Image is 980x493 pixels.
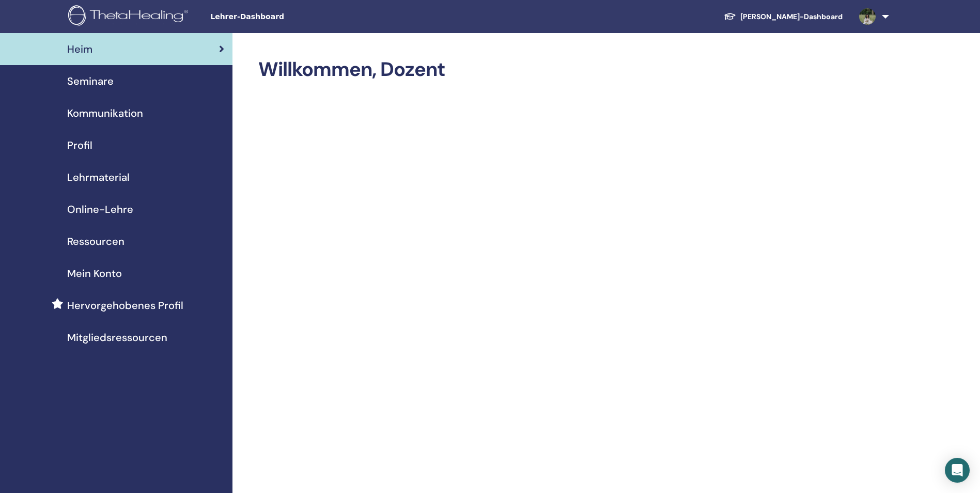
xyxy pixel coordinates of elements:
[67,234,125,249] span: Ressourcen
[67,202,133,217] span: Online-Lehre
[67,41,92,57] span: Heim
[67,137,92,153] span: Profil
[67,105,143,121] span: Kommunikation
[859,8,876,25] img: default.jpg
[67,266,122,281] span: Mein Konto
[67,330,167,345] span: Mitgliedsressourcen
[945,458,970,483] div: Open Intercom Messenger
[67,170,130,185] span: Lehrmaterial
[724,12,736,21] img: graduation-cap-white.svg
[210,11,365,22] span: Lehrer-Dashboard
[258,58,875,82] h2: Willkommen, Dozent
[715,7,851,26] a: [PERSON_NAME]-Dashboard
[68,5,192,28] img: logo.png
[67,298,183,313] span: Hervorgehobenes Profil
[67,73,114,89] span: Seminare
